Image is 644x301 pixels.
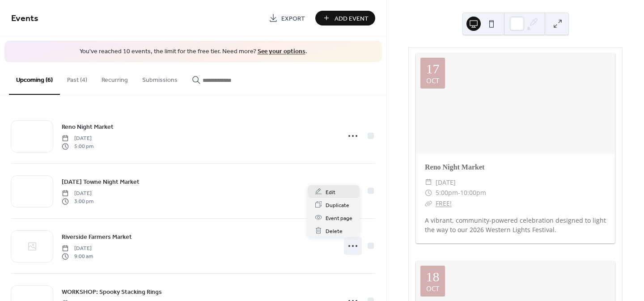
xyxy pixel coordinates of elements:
button: Upcoming (6) [9,62,60,95]
span: [DATE] [62,134,93,142]
a: Riverside Farmers Market [62,232,132,242]
button: Recurring [94,62,135,94]
span: Edit [326,187,335,197]
span: [DATE] [436,177,456,188]
a: Export [262,11,312,25]
span: 9:00 am [62,253,93,261]
span: 10:00pm [460,187,486,198]
a: [DATE] Towne Night Market [62,177,140,187]
a: WORKSHOP: Spooky Stacking Rings [62,287,162,297]
div: Oct [426,285,439,292]
a: FREE! [436,199,452,208]
a: Reno Night Market [62,122,114,132]
button: Past (4) [60,62,94,94]
div: A vibrant, community-powered celebration designed to light the way to our 2026 Western Lights Fes... [416,216,615,234]
span: You've reached 10 events, the limit for the free tier. Need more? . [13,47,373,56]
span: [DATE] [62,189,93,197]
a: Reno Night Market [425,163,484,171]
div: 17 [426,62,440,76]
div: 18 [426,270,440,284]
span: Duplicate [326,200,349,210]
span: WORKSHOP: Spooky Stacking Rings [62,287,162,297]
div: ​ [425,198,432,209]
button: Submissions [135,62,185,94]
span: [DATE] Towne Night Market [62,177,140,187]
span: 3:00 pm [62,198,93,206]
span: Reno Night Market [62,122,114,131]
span: Riverside Farmers Market [62,232,132,242]
div: Oct [426,77,439,84]
span: Delete [326,226,343,236]
div: ​ [425,177,432,188]
a: See your options [258,46,305,58]
span: - [458,187,460,198]
div: ​ [425,187,432,198]
span: Event page [326,213,352,223]
span: Events [11,10,38,27]
span: Export [281,14,305,23]
span: 5:00pm [436,187,458,198]
span: [DATE] [62,244,93,252]
span: 5:00 pm [62,143,93,151]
